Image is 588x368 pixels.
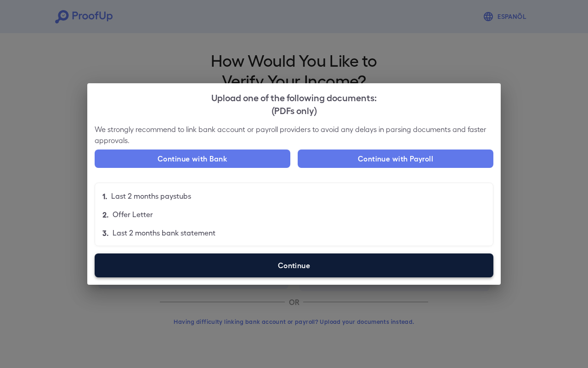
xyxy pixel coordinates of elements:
[111,190,191,201] p: Last 2 months paystubs
[113,227,215,238] p: Last 2 months bank statement
[95,124,493,146] p: We strongly recommend to link bank account or payroll providers to avoid any delays in parsing do...
[102,209,109,220] p: 2.
[298,149,493,168] button: Continue with Payroll
[102,227,109,238] p: 3.
[102,190,107,201] p: 1.
[95,103,493,116] div: (PDFs only)
[95,253,493,277] label: Continue
[95,149,290,168] button: Continue with Bank
[87,83,501,124] h2: Upload one of the following documents:
[113,209,153,220] p: Offer Letter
